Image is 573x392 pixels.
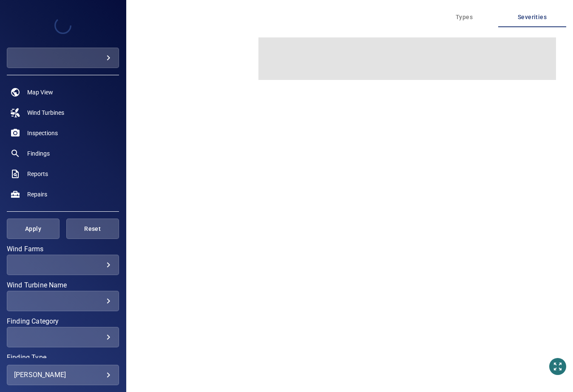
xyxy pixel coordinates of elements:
[7,318,119,325] label: Finding Category
[7,282,119,289] label: Wind Turbine Name
[7,354,119,361] label: Finding Type
[7,219,60,239] button: Apply
[7,327,119,347] div: Finding Category
[14,368,112,382] div: [PERSON_NAME]
[435,12,493,23] span: Types
[7,246,119,253] label: Wind Farms
[7,123,119,143] a: inspections noActive
[27,149,50,158] span: Findings
[7,102,119,123] a: windturbines noActive
[77,224,108,234] span: Reset
[7,143,119,164] a: findings noActive
[7,82,119,102] a: map noActive
[7,255,119,275] div: Wind Farms
[27,190,47,199] span: Repairs
[27,108,64,117] span: Wind Turbines
[27,129,58,137] span: Inspections
[7,48,119,68] div: specialistdemo
[503,12,561,23] span: Severities
[27,88,53,97] span: Map View
[7,291,119,311] div: Wind Turbine Name
[7,164,119,184] a: reports noActive
[17,224,49,234] span: Apply
[7,184,119,205] a: repairs noActive
[27,170,48,178] span: Reports
[66,219,119,239] button: Reset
